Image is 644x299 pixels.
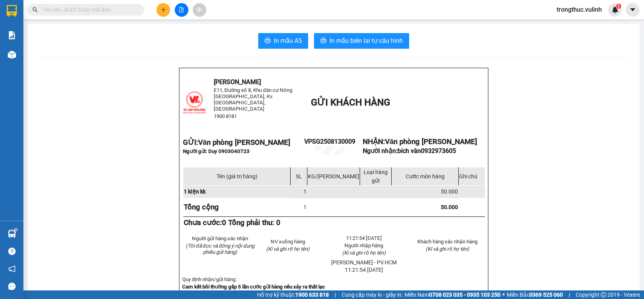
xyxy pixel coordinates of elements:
span: file-add [179,7,184,12]
span: | [569,290,570,299]
span: Người gửi hàng xác nhận [192,236,248,241]
span: 0 Tổng phải thu: 0 [222,218,280,227]
td: SL [291,167,307,185]
strong: Người nhận: [363,147,456,155]
sup: 1 [15,229,17,231]
span: 1 kiện kk [184,188,206,195]
img: solution-icon [8,31,16,39]
span: [PERSON_NAME] [214,78,261,86]
img: warehouse-icon [8,230,16,238]
span: 11:21:54 [DATE] [345,267,383,273]
em: (Tôi đã đọc và đồng ý nội dung phiếu gửi hàng) [186,243,254,255]
span: printer [264,37,271,45]
span: In mẫu biên lai tự cấu hình [330,36,403,46]
strong: 0708 023 035 - 0935 103 250 [429,292,500,298]
td: Cước món hàng [392,167,459,185]
span: Miền Nam [404,290,500,299]
button: aim [193,3,206,17]
td: Ghi chú [459,167,485,185]
button: plus [156,3,170,17]
span: 1 [303,188,307,195]
span: message [8,283,16,290]
span: caret-down [629,6,636,13]
span: Văn phòng [PERSON_NAME] [385,137,477,146]
span: E11, Đường số 8, Khu dân cư Nông [GEOGRAPHIC_DATA], Kv.[GEOGRAPHIC_DATA], [GEOGRAPHIC_DATA] [214,87,293,112]
strong: GỬI: [183,138,290,147]
span: | [335,290,336,299]
span: Văn phòng [PERSON_NAME] [198,138,290,147]
strong: Cam kết bồi thường gấp 5 lần cước gửi hàng nếu xảy ra thất lạc [182,284,325,290]
span: NV xuống hàng [271,239,305,244]
button: printerIn mẫu A5 [258,33,308,49]
span: printer [320,37,326,45]
span: (Kí và ghi rõ họ tên) [266,246,310,252]
span: trongthuc.vulinh [550,5,608,14]
button: caret-down [626,3,639,17]
span: question-circle [8,248,16,255]
span: Hỗ trợ kỹ thuật: [257,290,329,299]
img: logo-vxr [7,5,17,17]
img: logo [183,91,206,114]
span: 11:21:54 [DATE] [346,235,382,241]
strong: 0369 525 060 [529,292,563,298]
span: 1 [617,4,620,9]
span: (Kí và ghi rõ họ tên) [342,250,386,256]
img: icon-new-feature [612,6,619,13]
span: [PERSON_NAME] - PV.HCM [331,259,397,266]
span: Quy định nhận/gửi hàng: [182,276,236,282]
span: ⚪️ [502,293,505,296]
span: aim [197,7,202,12]
span: Khách hàng xác nhận hàng [417,239,477,244]
strong: Chưa cước: [184,218,280,227]
span: 1 [303,204,307,210]
td: KG/[PERSON_NAME] [307,167,360,185]
span: 0932973605 [421,147,456,155]
td: Tên (giá trị hàng) [183,167,291,185]
span: 1900 8181 [214,113,237,119]
span: Cung cấp máy in - giấy in: [342,290,403,299]
span: (Kí và ghi rõ họ tên) [426,246,469,252]
button: printerIn mẫu biên lai tự cấu hình [314,33,409,49]
button: file-add [175,3,188,17]
input: Tìm tên, số ĐT hoặc mã đơn [43,5,135,14]
strong: NHẬN: [363,137,477,146]
span: 50.000 [441,204,458,210]
span: Người nhập hàng [344,243,383,248]
span: In mẫu A5 [274,36,302,46]
td: Loại hàng gửi [360,167,392,185]
strong: 1900 633 818 [295,292,329,298]
strong: Tổng cộng [184,203,219,211]
span: Miền Bắc [507,290,563,299]
span: Người gửi: Duy 0903040723 [183,148,250,154]
span: notification [8,265,16,273]
sup: 1 [616,4,621,9]
img: warehouse-icon [8,51,16,59]
span: copyright [601,292,606,297]
span: search [32,7,38,12]
span: plus [161,7,166,12]
span: 50.000 [441,188,458,195]
span: bích vân [397,147,456,155]
span: GỬI KHÁCH HÀNG [311,97,390,108]
span: VPSG2508130009 [304,138,355,145]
